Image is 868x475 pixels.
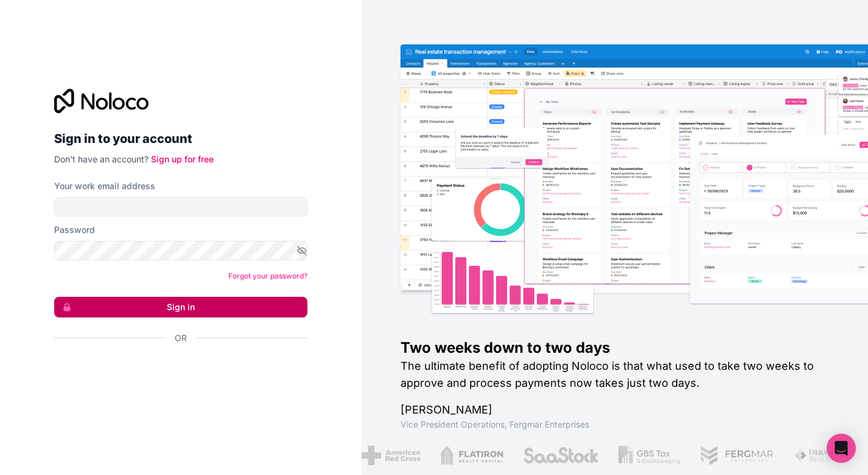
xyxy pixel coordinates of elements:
[54,180,155,192] label: Your work email address
[54,224,95,236] label: Password
[439,446,503,465] img: /assets/flatiron-C8eUkumj.png
[54,297,307,317] button: Sign in
[54,128,307,150] h2: Sign in to your account
[522,446,599,465] img: /assets/saastock-C6Zbiodz.png
[699,446,774,465] img: /assets/fergmar-CudnrXN5.png
[401,401,829,418] h1: [PERSON_NAME]
[618,446,680,465] img: /assets/gbstax-C-GtDUiK.png
[54,154,149,164] span: Don't have an account?
[361,446,420,465] img: /assets/american-red-cross-BAupjrZR.png
[827,434,856,463] div: Open Intercom Messenger
[401,338,829,358] h1: Two weeks down to two days
[401,418,829,431] h1: Vice President Operations , Fergmar Enterprises
[228,271,307,280] a: Forgot your password?
[401,358,829,392] h2: The ultimate benefit of adopting Noloco is that what used to take two weeks to approve and proces...
[793,446,850,465] img: /assets/fiera-fwj2N5v4.png
[175,332,187,344] span: Or
[48,358,304,384] iframe: Sign in with Google Button
[54,197,307,217] input: Email address
[151,154,214,164] a: Sign up for free
[54,241,307,260] input: Password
